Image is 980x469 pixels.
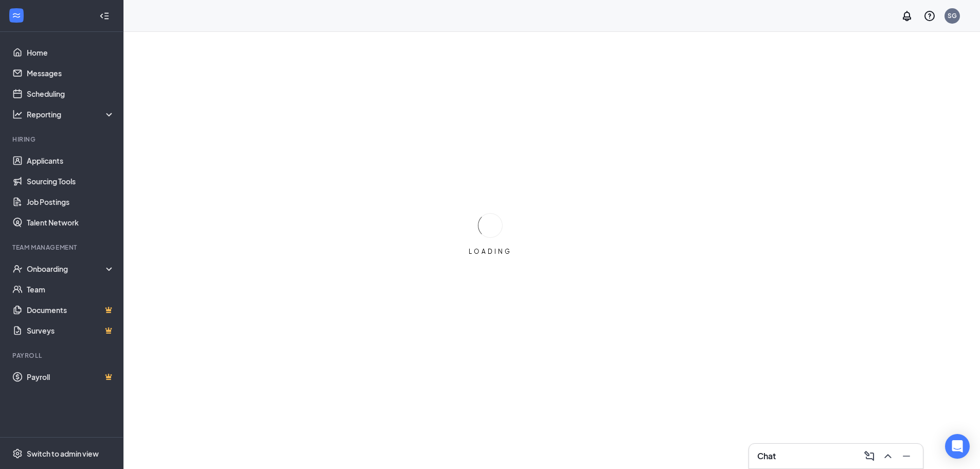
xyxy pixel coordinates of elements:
a: SurveysCrown [27,320,115,341]
div: Hiring [12,135,113,144]
a: Home [27,42,115,63]
svg: ComposeMessage [863,450,876,462]
div: Team Management [12,243,113,252]
div: Switch to admin view [27,448,99,459]
svg: ChevronUp [882,450,894,462]
div: LOADING [465,247,516,256]
a: Applicants [27,150,115,171]
button: ChevronUp [880,448,896,464]
a: Messages [27,63,115,83]
h3: Chat [757,450,776,462]
svg: UserCheck [12,264,23,274]
div: Open Intercom Messenger [945,434,970,459]
button: ComposeMessage [861,448,878,464]
div: Payroll [12,351,113,360]
div: SG [948,11,957,20]
svg: QuestionInfo [923,10,936,22]
a: DocumentsCrown [27,300,115,320]
svg: WorkstreamLogo [11,10,22,21]
a: Talent Network [27,212,115,233]
svg: Notifications [901,10,913,22]
svg: Analysis [12,109,23,119]
div: Reporting [27,109,115,119]
a: Team [27,279,115,300]
svg: Collapse [99,11,110,21]
a: Scheduling [27,83,115,104]
svg: Settings [12,448,23,459]
button: Minimize [898,448,915,464]
a: Job Postings [27,192,115,212]
div: Onboarding [27,264,106,274]
a: Sourcing Tools [27,171,115,192]
svg: Minimize [900,450,913,462]
a: PayrollCrown [27,367,115,387]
